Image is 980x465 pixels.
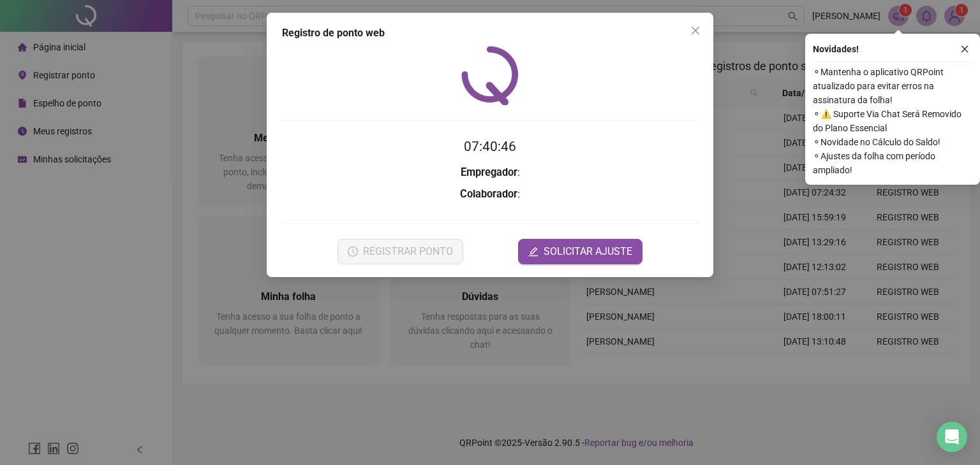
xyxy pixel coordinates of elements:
[528,247,538,257] span: edit
[690,25,701,36] span: close
[813,149,972,177] span: ⚬ Ajustes da folha com período ampliado!
[282,186,698,203] h3: :
[338,239,463,264] button: REGISTRAR PONTO
[685,20,706,41] button: Close
[813,65,972,107] span: ⚬ Mantenha o aplicativo QRPoint atualizado para evitar erros na assinatura da folha!
[461,46,519,105] img: QRPoint
[460,188,517,200] strong: Colaborador
[960,45,969,54] span: close
[937,422,967,452] div: Open Intercom Messenger
[813,135,972,149] span: ⚬ Novidade no Cálculo do Saldo!
[464,139,516,154] time: 07:40:46
[461,166,517,178] strong: Empregador
[544,244,632,259] span: SOLICITAR AJUSTE
[813,42,859,56] span: Novidades !
[282,25,698,41] div: Registro de ponto web
[282,164,698,181] h3: :
[518,239,642,264] button: editSOLICITAR AJUSTE
[813,107,972,135] span: ⚬ ⚠️ Suporte Via Chat Será Removido do Plano Essencial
